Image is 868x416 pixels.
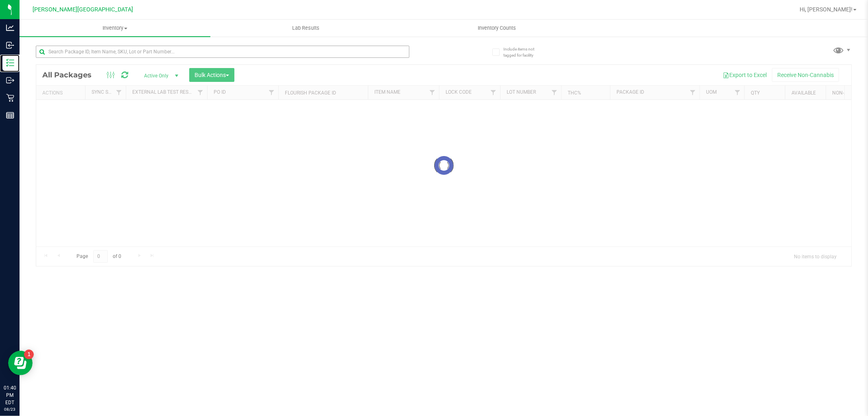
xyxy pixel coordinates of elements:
span: Hi, [PERSON_NAME]! [800,6,853,13]
p: 08/23 [4,406,16,412]
iframe: Resource center [8,351,33,375]
span: Lab Results [281,24,330,32]
inline-svg: Inventory [6,59,14,67]
a: Inventory [20,20,210,37]
span: Include items not tagged for facility [503,46,544,58]
span: [PERSON_NAME][GEOGRAPHIC_DATA] [33,6,133,13]
span: Inventory [20,24,210,32]
a: Inventory Counts [401,20,592,37]
span: Inventory Counts [467,24,527,32]
inline-svg: Retail [6,94,14,102]
inline-svg: Analytics [6,24,14,32]
iframe: Resource center unread badge [24,350,34,359]
a: Lab Results [210,20,401,37]
inline-svg: Inbound [6,41,14,49]
input: Search Package ID, Item Name, SKU, Lot or Part Number... [36,46,409,58]
inline-svg: Reports [6,111,14,119]
inline-svg: Outbound [6,76,14,84]
p: 01:40 PM EDT [4,384,16,406]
